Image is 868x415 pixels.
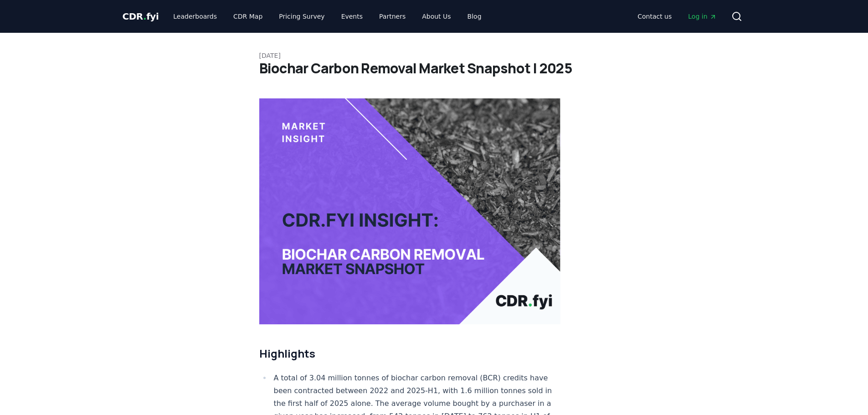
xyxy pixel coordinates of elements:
[259,346,561,361] h2: Highlights
[272,8,332,25] a: Pricing Survey
[259,51,609,60] p: [DATE]
[460,8,489,25] a: Blog
[166,8,224,25] a: Leaderboards
[259,98,561,324] img: blog post image
[143,11,146,22] span: .
[681,8,724,25] a: Log in
[372,8,413,25] a: Partners
[415,8,458,25] a: About Us
[123,10,159,23] a: CDR.fyi
[226,8,270,25] a: CDR Map
[166,8,488,25] nav: Main
[123,11,159,22] span: CDR fyi
[259,60,609,77] h1: Biochar Carbon Removal Market Snapshot | 2025
[334,8,370,25] a: Events
[630,8,679,25] a: Contact us
[688,12,716,21] span: Log in
[630,8,724,25] nav: Main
